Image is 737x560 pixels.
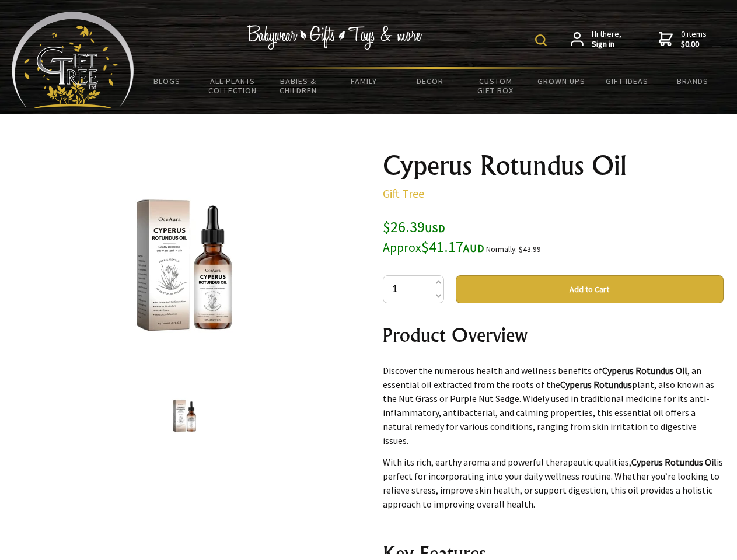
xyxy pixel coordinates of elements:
[456,275,724,303] button: Add to Cart
[592,39,621,50] strong: Sign in
[200,69,266,103] a: All Plants Collection
[560,379,632,390] strong: Cyperus Rotundus
[162,394,207,438] img: Cyperus Rotundus Oil
[535,34,547,46] img: product search
[383,152,724,180] h1: Cyperus Rotundus Oil
[12,12,134,108] img: Babyware - Gifts - Toys and more...
[602,365,687,376] strong: Cyperus Rotundus Oil
[383,321,724,349] h2: Product Overview
[383,217,484,256] span: $26.39 $41.17
[93,174,275,356] img: Cyperus Rotundus Oil
[659,29,707,50] a: 0 items$0.00
[383,240,421,256] small: Approx
[383,363,724,447] p: Discover the numerous health and wellness benefits of , an essential oil extracted from the roots...
[681,39,707,50] strong: $0.00
[681,29,707,50] span: 0 items
[486,244,541,254] small: Normally: $43.99
[660,69,726,93] a: Brands
[266,69,331,103] a: Babies & Children
[571,29,621,50] a: Hi there,Sign in
[631,456,717,468] strong: Cyperus Rotundus Oil
[528,69,594,93] a: Grown Ups
[134,69,200,93] a: BLOGS
[247,25,422,50] img: Babywear - Gifts - Toys & more
[383,455,724,511] p: With its rich, earthy aroma and powerful therapeutic qualities, is perfect for incorporating into...
[463,242,484,255] span: AUD
[331,69,397,93] a: Family
[425,222,445,235] span: USD
[397,69,463,93] a: Decor
[594,69,660,93] a: Gift Ideas
[463,69,529,103] a: Custom Gift Box
[592,29,621,50] span: Hi there,
[383,186,424,201] a: Gift Tree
